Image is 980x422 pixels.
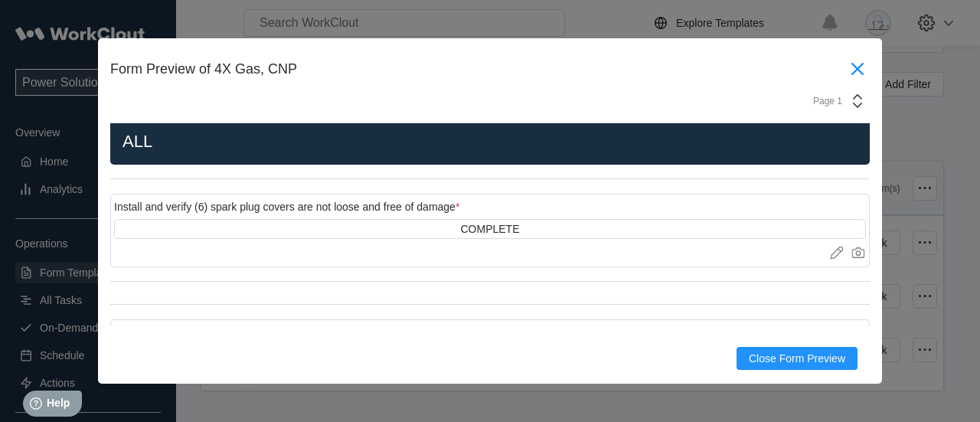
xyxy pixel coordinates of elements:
[116,131,864,152] h2: ALL
[114,201,459,213] div: Install and verify (6) spark plug covers are not loose and free of damage
[804,96,842,106] div: Page 1
[749,353,845,364] span: Close Form Preview
[737,347,857,370] button: Close Form Preview
[110,61,845,77] div: Form Preview of 4X Gas, CNP
[460,223,519,235] div: COMPLETE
